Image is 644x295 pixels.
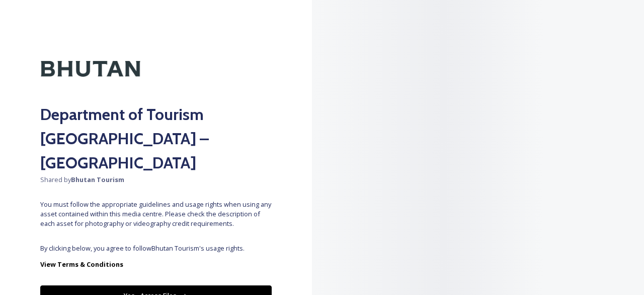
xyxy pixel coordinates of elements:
strong: View Terms & Conditions [40,260,123,269]
strong: Bhutan Tourism [71,175,124,184]
img: Kingdom-of-Bhutan-Logo.png [40,40,141,97]
a: View Terms & Conditions [40,258,272,270]
h2: Department of Tourism [GEOGRAPHIC_DATA] – [GEOGRAPHIC_DATA] [40,102,272,175]
span: You must follow the appropriate guidelines and usage rights when using any asset contained within... [40,200,272,229]
span: By clicking below, you agree to follow Bhutan Tourism 's usage rights. [40,244,272,253]
span: Shared by [40,175,272,185]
